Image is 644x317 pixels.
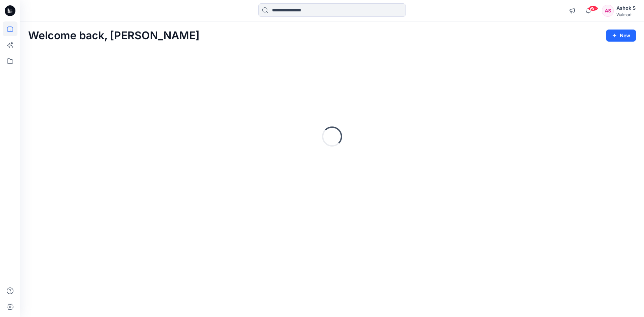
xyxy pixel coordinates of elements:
[28,30,200,42] h2: Welcome back, [PERSON_NAME]
[616,4,636,12] div: Ashok S
[602,5,614,17] div: AS
[606,30,636,42] button: New
[588,6,598,11] span: 99+
[616,12,636,17] div: Walmart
